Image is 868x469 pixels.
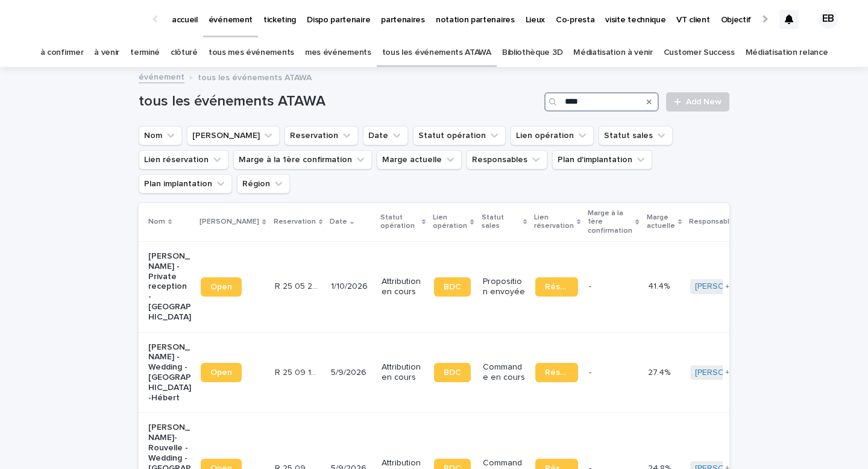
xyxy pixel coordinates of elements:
[275,279,320,292] p: R 25 05 263
[285,126,358,145] button: Reservation
[725,283,732,291] span: + 1
[819,10,838,29] div: EB
[139,93,539,110] h1: tous les événements ATAWA
[511,126,594,145] button: Lien opération
[544,92,659,112] input: Search
[139,174,232,194] button: Plan implantation
[535,277,578,297] a: Réservation
[482,211,520,233] p: Statut sales
[305,39,371,67] a: mes événements
[275,365,320,378] p: R 25 09 147
[139,150,228,169] button: Lien réservation
[648,279,672,292] p: 41.4%
[363,126,408,145] button: Date
[434,277,471,297] a: BDC
[689,215,738,228] p: Responsables
[433,211,467,233] p: Lien opération
[444,283,461,291] span: BDC
[201,363,242,382] a: Open
[648,365,673,378] p: 27.4%
[201,277,242,297] a: Open
[130,39,160,67] a: terminé
[148,215,165,228] p: Nom
[331,282,372,292] p: 1/10/2026
[209,39,294,67] a: tous mes événements
[380,211,419,233] p: Statut opération
[552,150,652,169] button: Plan d'implantation
[434,363,471,382] a: BDC
[198,70,312,83] p: tous les événements ATAWA
[589,279,594,292] p: -
[200,215,259,228] p: [PERSON_NAME]
[24,7,141,31] img: Ls34BcGeRexTGTNfXpUC
[382,39,491,67] a: tous les événements ATAWA
[444,368,461,377] span: BDC
[599,126,673,145] button: Statut sales
[237,174,290,194] button: Région
[483,362,526,383] p: Commande en cours
[148,342,191,403] p: [PERSON_NAME] - Wedding - [GEOGRAPHIC_DATA]-Hébert
[746,39,828,67] a: Médiatisation relance
[331,368,372,378] p: 5/9/2026
[686,98,722,106] span: Add New
[534,211,574,233] p: Lien réservation
[171,39,198,67] a: clôturé
[695,368,761,378] a: [PERSON_NAME]
[467,150,547,169] button: Responsables
[148,251,191,323] p: [PERSON_NAME] - Private reception - [GEOGRAPHIC_DATA]
[588,207,632,238] p: Marge à la 1ère confirmation
[382,277,424,297] p: Attribution en cours
[545,368,568,377] span: Réservation
[483,277,526,297] p: Proposition envoyée
[187,126,280,145] button: Lien Stacker
[377,150,462,169] button: Marge actuelle
[94,39,119,67] a: à venir
[647,211,675,233] p: Marge actuelle
[274,215,316,228] p: Reservation
[233,150,372,169] button: Marge à la 1ère confirmation
[666,92,729,112] a: Add New
[589,365,594,378] p: -
[664,39,735,67] a: Customer Success
[725,369,732,376] span: + 1
[502,39,562,67] a: Bibliothèque 3D
[695,282,761,292] a: [PERSON_NAME]
[413,126,506,145] button: Statut opération
[573,39,653,67] a: Médiatisation à venir
[210,368,232,377] span: Open
[139,126,182,145] button: Nom
[139,69,184,83] a: événement
[535,363,578,382] a: Réservation
[545,283,568,291] span: Réservation
[210,283,232,291] span: Open
[382,362,424,383] p: Attribution en cours
[330,215,347,228] p: Date
[40,39,84,67] a: à confirmer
